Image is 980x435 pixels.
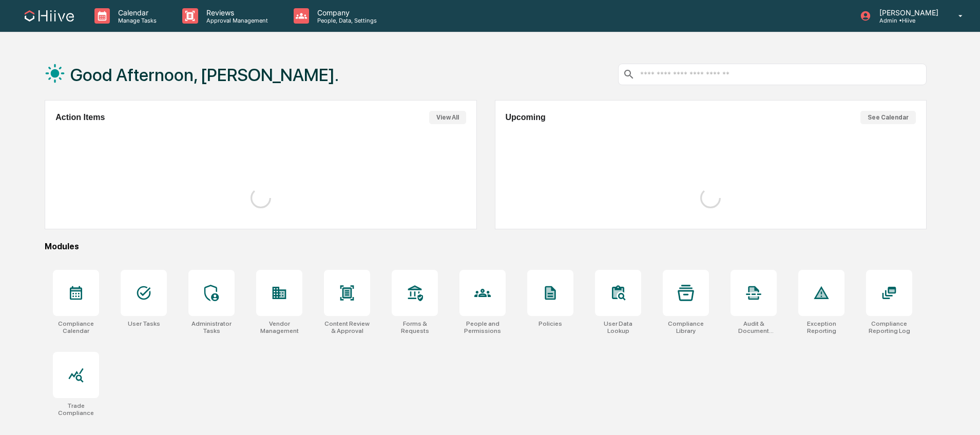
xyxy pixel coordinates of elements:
[309,8,382,17] p: Company
[798,320,844,334] div: Exception Reporting
[188,320,235,334] div: Administrator Tasks
[459,320,506,334] div: People and Permissions
[110,8,162,17] p: Calendar
[731,320,777,334] div: Audit & Document Logs
[860,111,916,124] button: See Calendar
[595,320,641,334] div: User Data Lookup
[539,320,562,327] div: Policies
[871,17,944,24] p: Admin • Hiive
[25,10,74,22] img: logo
[309,17,382,24] p: People, Data, Settings
[45,242,927,251] div: Modules
[324,320,370,334] div: Content Review & Approval
[70,65,339,85] h1: Good Afternoon, [PERSON_NAME].
[256,320,302,334] div: Vendor Management
[506,113,546,122] h2: Upcoming
[663,320,709,334] div: Compliance Library
[429,111,466,124] button: View All
[55,113,105,122] h2: Action Items
[198,8,273,17] p: Reviews
[866,320,912,334] div: Compliance Reporting Log
[871,8,944,17] p: [PERSON_NAME]
[198,17,273,24] p: Approval Management
[110,17,162,24] p: Manage Tasks
[53,320,99,334] div: Compliance Calendar
[392,320,438,334] div: Forms & Requests
[53,402,99,417] div: Trade Compliance
[128,320,160,327] div: User Tasks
